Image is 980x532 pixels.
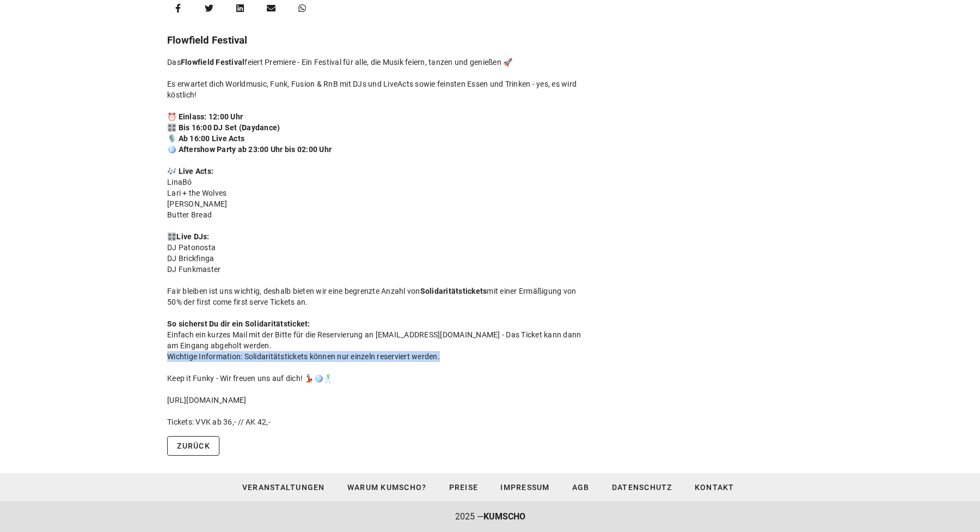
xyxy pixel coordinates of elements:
span: Kontakt [694,483,734,492]
a: Datenschutz [603,477,681,497]
a: Kontakt [685,477,743,497]
b: So sicherst Du dir ein Solidaritätsticket: [167,319,310,328]
a: Impressum [491,477,559,497]
b: Flowfield Festival [181,58,245,66]
b: Solidaritätstickets [420,287,487,295]
h3: Flowfield Festival [167,33,587,48]
b: Live DJs: [176,232,209,241]
a: Preise [439,477,487,497]
div: Das feiert Premiere - Ein Festival für alle, die Musik feiern, tanzen und genießen 🚀 Es erwartet ... [167,57,587,427]
span: Impressum [500,483,550,492]
a: Veranstaltungen [233,477,334,497]
a: AGB [563,477,598,497]
a: Warum KUMSCHO? [338,477,436,497]
b: ⏰ Einlass: 12:00 Uhr 🎛️ Bis 16:00 DJ Set (Daydance) 🎙️ Ab 16:00 Live Acts 🪩 Aftershow Party ab 23... [167,112,332,176]
span: AGB [572,483,590,492]
span: Warum KUMSCHO? [347,483,427,492]
span: Veranstaltungen [242,483,325,492]
span: zurück [176,442,210,450]
strong: KUMSCHO [483,511,525,522]
a: zurück [167,436,219,456]
span: Preise [448,483,478,492]
span: Datenschutz [611,483,672,492]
